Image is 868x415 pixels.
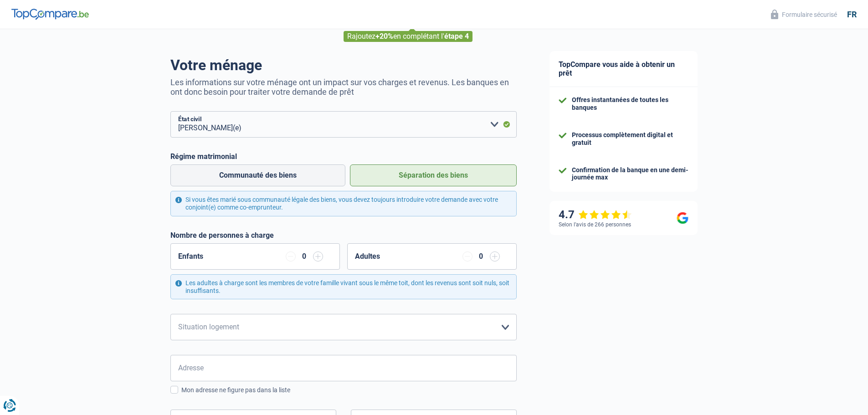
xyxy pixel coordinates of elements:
[344,31,473,42] div: Rajoutez en complétant l'
[477,253,485,260] div: 0
[350,164,517,186] label: Séparation des biens
[559,221,631,228] div: Selon l’avis de 266 personnes
[375,32,393,41] span: +20%
[170,77,517,97] p: Les informations sur votre ménage ont un impact sur vos charges et revenus. Les banques en ont do...
[550,51,698,87] div: TopCompare vous aide à obtenir un prêt
[170,164,345,186] label: Communauté des biens
[572,166,688,182] div: Confirmation de la banque en une demi-journée max
[170,152,517,161] label: Régime matrimonial
[300,253,308,260] div: 0
[847,10,857,20] div: fr
[559,208,632,221] div: 4.7
[170,191,517,216] div: Si vous êtes marié sous communauté légale des biens, vous devez toujours introduire votre demande...
[572,131,688,147] div: Processus complètement digital et gratuit
[178,253,203,260] label: Enfants
[11,9,89,20] img: TopCompare Logo
[444,32,469,41] span: étape 4
[170,231,274,240] label: Nombre de personnes à charge
[572,96,688,112] div: Offres instantanées de toutes les banques
[355,253,380,260] label: Adultes
[170,56,517,74] h1: Votre ménage
[765,7,842,22] button: Formulaire sécurisé
[181,385,517,395] div: Mon adresse ne figure pas dans la liste
[170,355,517,381] input: Sélectionnez votre adresse dans la barre de recherche
[170,274,517,300] div: Les adultes à charge sont les membres de votre famille vivant sous le même toit, dont les revenus...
